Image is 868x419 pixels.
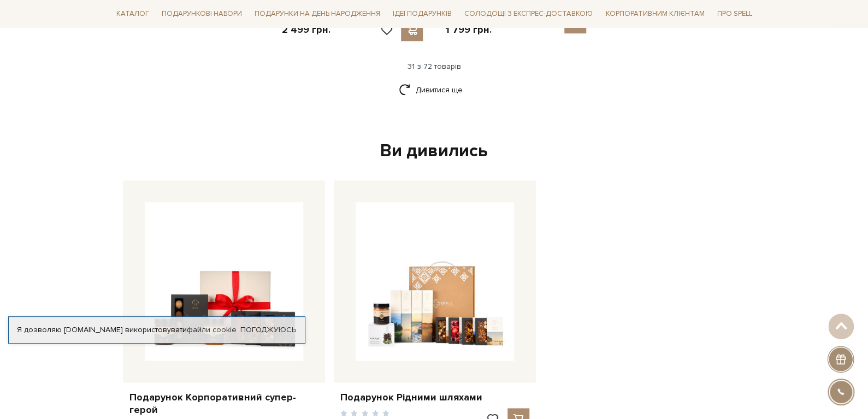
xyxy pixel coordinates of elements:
[282,23,330,36] p: 2 499 грн.
[601,5,708,22] a: Корпоративним клієнтам
[250,5,385,22] a: Подарунки на День народження
[445,23,494,36] p: 1 799 грн.
[187,325,237,334] a: файли cookie
[119,140,750,163] div: Ви дивились
[9,325,305,335] div: Я дозволяю [DOMAIN_NAME] використовувати
[129,391,318,417] a: Подарунок Корпоративний супер-герой
[712,5,756,22] a: Про Spell
[388,5,456,22] a: Ідеї подарунків
[460,4,597,23] a: Солодощі з експрес-доставкою
[112,5,153,22] a: Каталог
[108,62,761,72] div: 31 з 72 товарів
[399,80,470,99] a: Дивитися ще
[157,5,246,22] a: Подарункові набори
[340,391,529,404] a: Подарунок Рідними шляхами
[240,325,296,335] a: Погоджуюсь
